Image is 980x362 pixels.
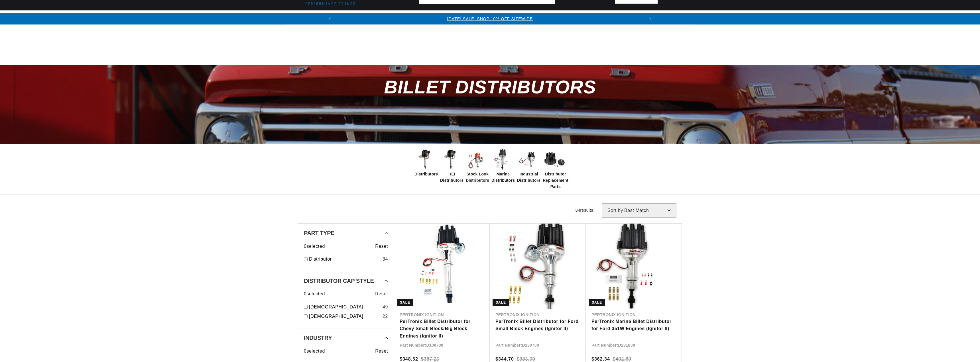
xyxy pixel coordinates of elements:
[543,171,568,190] span: Distributor Replacement Parts
[591,318,676,332] a: PerTronix Marine Billet Distributor for Ford 351W Engines (Ignitor II)
[644,13,656,24] button: Translation missing: en.sections.announcements.next_announcement
[414,148,437,171] img: Distributors
[521,11,564,24] summary: Engine Swaps
[466,148,489,171] img: Stock Look Distributors
[491,171,515,184] span: Marine Distributors
[400,318,484,340] a: PerTronix Billet Distributor for Chevy Small Block/Big Block Engines (Ignitor II)
[440,148,463,171] img: HEI Distributors
[517,148,540,171] img: Industrial Distributors
[466,171,489,184] span: Stock Look Distributors
[414,148,437,177] a: Distributors Distributors
[384,77,596,97] span: Billet Distributors
[440,171,463,184] span: HEI Distributors
[621,11,675,24] summary: Spark Plug Wires
[543,148,566,190] a: Distributor Replacement Parts Distributor Replacement Parts
[336,16,645,22] div: 1 of 3
[375,290,388,298] span: Reset
[491,148,514,184] a: Marine Distributors Marine Distributors
[517,148,540,184] a: Industrial Distributors Industrial Distributors
[491,148,514,171] img: Marine Distributors
[309,303,380,311] a: [DEMOGRAPHIC_DATA]
[466,148,489,184] a: Stock Look Distributors Stock Look Distributors
[543,148,566,171] img: Distributor Replacement Parts
[414,171,438,177] span: Distributors
[324,13,336,24] button: Translation missing: en.sections.announcements.previous_announcement
[495,318,580,332] a: PerTronix Billet Distributor for Ford Small Block Engines (Ignitor II)
[309,313,380,320] a: [DEMOGRAPHIC_DATA]
[564,11,621,24] summary: Battery Products
[304,278,374,284] span: Distributor Cap Style
[304,290,325,298] span: 0 selected
[284,13,696,24] slideshow-component: Translation missing: en.sections.announcements.announcement_bar
[298,11,359,24] summary: Ignition Conversions
[447,17,533,21] a: [DATE] SALE: SHOP 10% OFF SITEWIDE
[675,11,715,24] summary: Motorcycle
[336,16,645,22] div: Announcement
[576,208,593,212] span: 84 results
[602,203,676,218] select: Sort by
[304,243,325,250] span: 0 selected
[309,255,380,263] a: Distributor
[440,148,463,184] a: HEI Distributors HEI Distributors
[304,347,325,355] span: 0 selected
[359,11,422,24] summary: Coils & Distributors
[383,313,388,320] div: 22
[607,208,623,213] span: Sort by
[304,230,334,236] span: Part Type
[383,303,388,311] div: 49
[375,243,388,250] span: Reset
[304,335,332,341] span: Industry
[375,347,388,355] span: Reset
[517,171,540,184] span: Industrial Distributors
[383,255,388,263] div: 84
[422,11,521,24] summary: Headers, Exhausts & Components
